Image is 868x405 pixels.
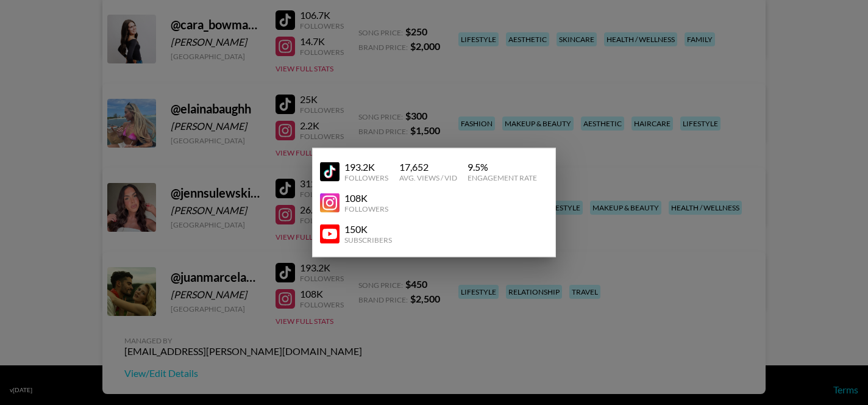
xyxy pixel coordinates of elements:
div: Followers [344,204,388,213]
div: Engagement Rate [468,173,537,182]
div: 150K [344,223,392,235]
img: YouTube [320,193,340,212]
img: YouTube [320,224,340,243]
div: 9.5 % [468,161,537,173]
div: Subscribers [344,235,392,245]
div: Followers [344,173,388,182]
div: 108K [344,192,388,204]
div: 193.2K [344,161,388,173]
img: YouTube [320,162,340,181]
div: 17,652 [399,161,457,173]
div: Avg. Views / Vid [399,173,457,182]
